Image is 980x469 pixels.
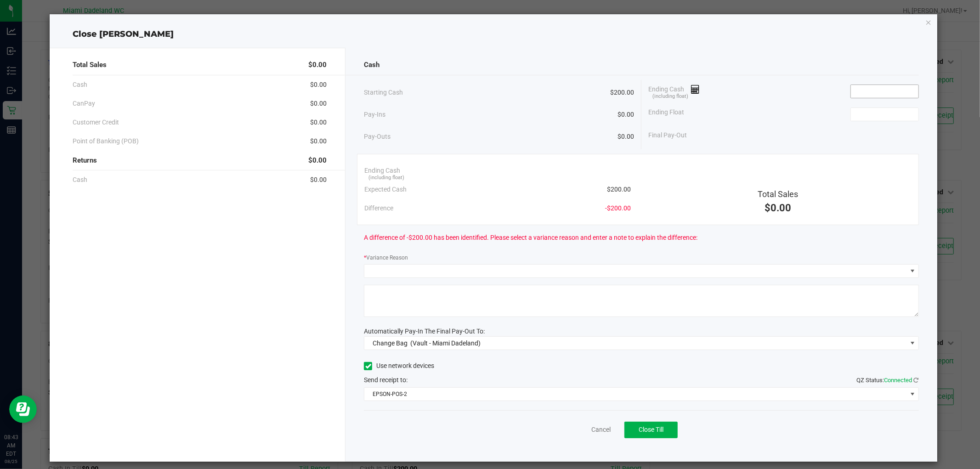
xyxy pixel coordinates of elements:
span: $200.00 [610,88,634,97]
span: -$200.00 [605,203,631,213]
iframe: Resource center [9,396,37,423]
span: EPSON-POS-2 [364,388,906,401]
span: $0.00 [617,132,634,141]
span: $0.00 [310,136,327,146]
span: $0.00 [617,110,634,119]
span: Total Sales [73,60,107,70]
span: Ending Float [648,107,684,121]
span: $0.00 [310,118,327,127]
span: Change Bag [373,339,408,347]
div: Close [PERSON_NAME] [50,28,937,40]
span: Point of Banking (POB) [73,136,139,146]
div: Returns [73,151,327,170]
span: Expected Cash [364,185,407,194]
span: (Vault - Miami Dadeland) [410,339,481,347]
span: A difference of -$200.00 has been identified. Please select a variance reason and enter a note to... [364,233,697,243]
span: $0.00 [308,60,327,70]
a: Cancel [591,425,611,435]
label: Variance Reason [364,254,408,262]
span: Send receipt to: [364,376,408,384]
span: $0.00 [310,175,327,185]
span: $0.00 [310,80,327,90]
span: $0.00 [765,202,791,214]
span: (including float) [652,93,688,101]
span: $0.00 [308,155,327,166]
span: (including float) [369,174,405,182]
span: Pay-Outs [364,132,391,141]
span: Pay-Ins [364,110,385,119]
span: Total Sales [758,189,798,199]
span: CanPay [73,99,95,108]
span: Starting Cash [364,88,403,97]
span: Close Till [639,426,663,433]
span: Final Pay-Out [648,130,687,140]
span: Cash [364,60,380,70]
span: $0.00 [310,99,327,108]
span: Ending Cash [364,166,400,175]
span: Cash [73,80,87,90]
button: Close Till [624,422,678,438]
span: $200.00 [607,185,631,194]
span: Ending Cash [648,85,700,98]
span: QZ Status: [857,377,919,384]
span: Automatically Pay-In The Final Pay-Out To: [364,328,485,335]
span: Difference [364,203,393,213]
label: Use network devices [364,361,434,371]
span: Connected [884,377,912,384]
span: Cash [73,175,87,185]
span: Customer Credit [73,118,119,127]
